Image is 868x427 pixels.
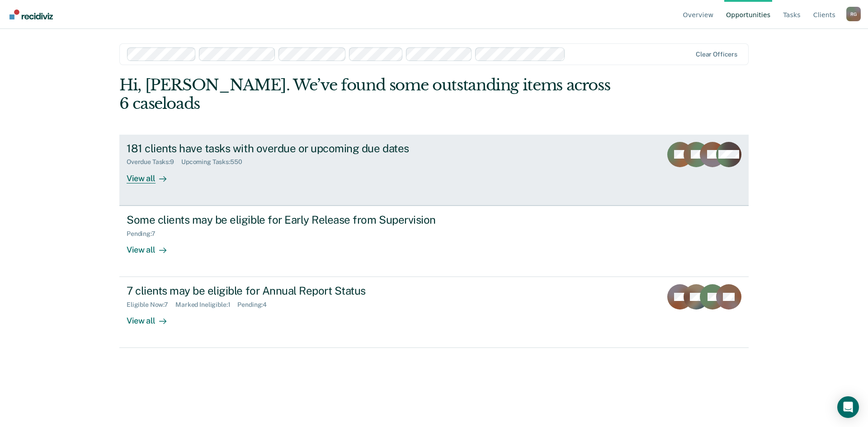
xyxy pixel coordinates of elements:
[127,309,177,326] div: View all
[175,301,237,309] div: Marked Ineligible : 1
[127,142,444,155] div: 181 clients have tasks with overdue or upcoming due dates
[127,237,177,255] div: View all
[127,301,175,309] div: Eligible Now : 7
[127,166,177,183] div: View all
[837,396,859,418] div: Open Intercom Messenger
[119,76,623,113] div: Hi, [PERSON_NAME]. We’ve found some outstanding items across 6 caseloads
[237,301,274,309] div: Pending : 4
[9,9,53,19] img: Recidiviz
[127,284,444,297] div: 7 clients may be eligible for Annual Report Status
[127,213,444,226] div: Some clients may be eligible for Early Release from Supervision
[127,230,163,238] div: Pending : 7
[696,51,737,58] div: Clear officers
[119,277,749,348] a: 7 clients may be eligible for Annual Report StatusEligible Now:7Marked Ineligible:1Pending:4View all
[846,7,861,21] button: Profile dropdown button
[127,158,181,166] div: Overdue Tasks : 9
[181,158,250,166] div: Upcoming Tasks : 550
[119,135,749,206] a: 181 clients have tasks with overdue or upcoming due datesOverdue Tasks:9Upcoming Tasks:550View all
[846,7,861,21] div: R G
[119,206,749,277] a: Some clients may be eligible for Early Release from SupervisionPending:7View all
